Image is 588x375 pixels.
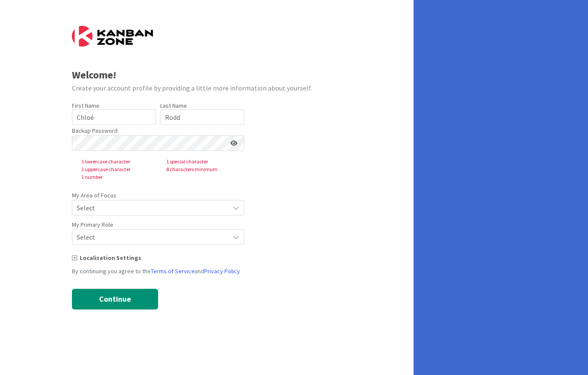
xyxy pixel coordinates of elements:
[151,267,195,275] a: Terms of Service
[72,289,158,309] button: Continue
[77,202,225,214] span: Select
[72,267,342,276] div: By continuing you agree to the and
[75,166,159,173] span: 1 uppercase character
[75,173,159,181] span: 1 number
[159,158,244,166] span: 1 special character
[72,253,342,262] div: Localization Settings
[204,267,240,275] a: Privacy Policy
[160,102,187,109] label: Last Name
[77,231,225,243] span: Select
[72,191,116,200] label: My Area of Focus
[72,83,342,93] div: Create your account profile by providing a little more information about yourself.
[159,166,244,173] span: 8 characters minimum
[72,26,153,47] img: Kanban Zone
[72,126,118,135] label: Backup Password
[72,67,342,83] div: Welcome!
[72,220,113,229] label: My Primary Role
[72,102,100,109] label: First Name
[75,158,159,166] span: 1 lowercase character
